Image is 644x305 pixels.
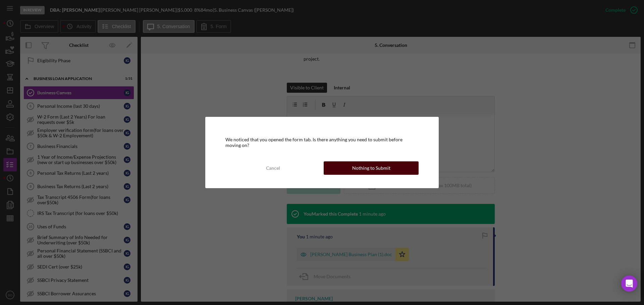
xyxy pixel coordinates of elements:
[621,276,637,292] div: Open Intercom Messenger
[352,161,390,175] div: Nothing to Submit
[324,161,419,175] button: Nothing to Submit
[225,137,419,148] div: We noticed that you opened the form tab. Is there anything you need to submit before moving on?
[266,161,280,175] div: Cancel
[225,161,320,175] button: Cancel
